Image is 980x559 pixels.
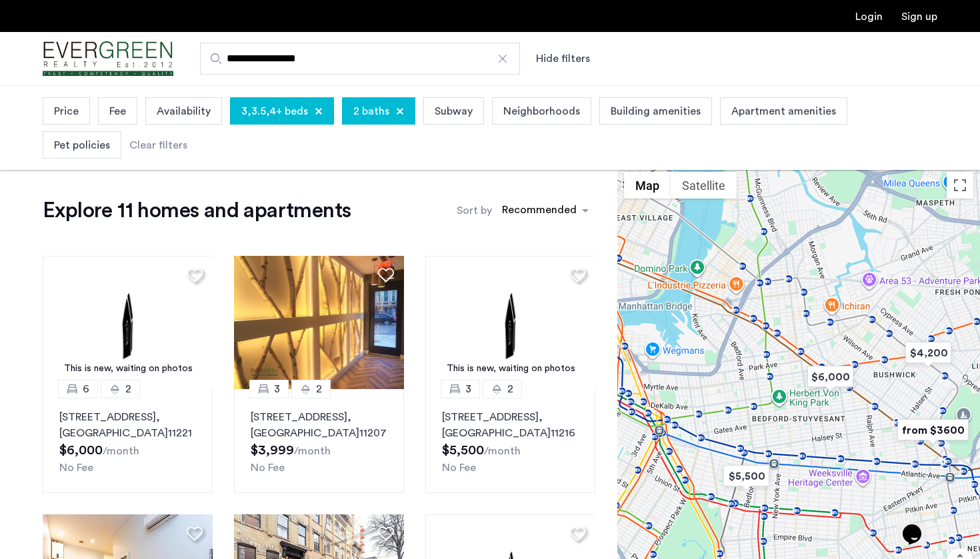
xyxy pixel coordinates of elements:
[425,389,595,493] a: 32[STREET_ADDRESS], [GEOGRAPHIC_DATA]11216No Fee
[43,34,173,84] img: logo
[432,362,589,376] div: This is new, waiting on photos
[425,256,596,389] a: This is new, waiting on photos
[507,381,513,397] span: 2
[43,256,213,389] img: 2.gif
[425,256,596,389] img: 2.gif
[251,409,387,441] p: [STREET_ADDRESS] 11207
[43,256,213,389] a: This is new, waiting on photos
[125,381,131,397] span: 2
[503,103,580,119] span: Neighborhoods
[43,197,351,224] h1: Explore 11 homes and apartments
[901,11,937,22] a: Registration
[59,444,103,457] span: $6,000
[855,11,883,22] a: Login
[234,256,405,389] img: 3_638314192741005415.jpeg
[900,338,957,368] div: $4,200
[442,409,579,441] p: [STREET_ADDRESS] 11216
[54,137,110,153] span: Pet policies
[54,103,79,119] span: Price
[465,381,471,397] span: 3
[500,202,577,221] div: Recommended
[59,462,93,473] span: No Fee
[802,362,859,392] div: $6,000
[457,203,492,219] label: Sort by
[718,461,775,491] div: $5,500
[43,389,213,493] a: 62[STREET_ADDRESS], [GEOGRAPHIC_DATA]11221No Fee
[43,34,173,84] a: Cazamio Logo
[442,444,484,457] span: $5,500
[353,103,389,119] span: 2 baths
[294,446,331,456] sub: /month
[251,444,294,457] span: $3,999
[316,381,322,397] span: 2
[495,199,595,223] ng-select: sort-apartment
[435,103,473,119] span: Subway
[274,381,280,397] span: 3
[241,103,308,119] span: 3,3.5,4+ beds
[59,409,196,441] p: [STREET_ADDRESS] 11221
[251,462,285,473] span: No Fee
[536,51,590,67] button: Show or hide filters
[897,506,940,546] iframe: chat widget
[103,446,139,456] sub: /month
[49,362,207,376] div: This is new, waiting on photos
[731,103,836,119] span: Apartment amenities
[442,462,476,473] span: No Fee
[671,172,737,199] button: Show satellite imagery
[484,446,521,456] sub: /month
[234,389,404,493] a: 32[STREET_ADDRESS], [GEOGRAPHIC_DATA]11207No Fee
[83,381,89,397] span: 6
[624,172,671,199] button: Show street map
[200,43,520,75] input: Apartment Search
[611,103,701,119] span: Building amenities
[892,415,974,445] div: from $3600
[947,172,973,199] button: Toggle fullscreen view
[157,103,211,119] span: Availability
[129,137,187,153] div: Clear filters
[109,103,126,119] span: Fee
